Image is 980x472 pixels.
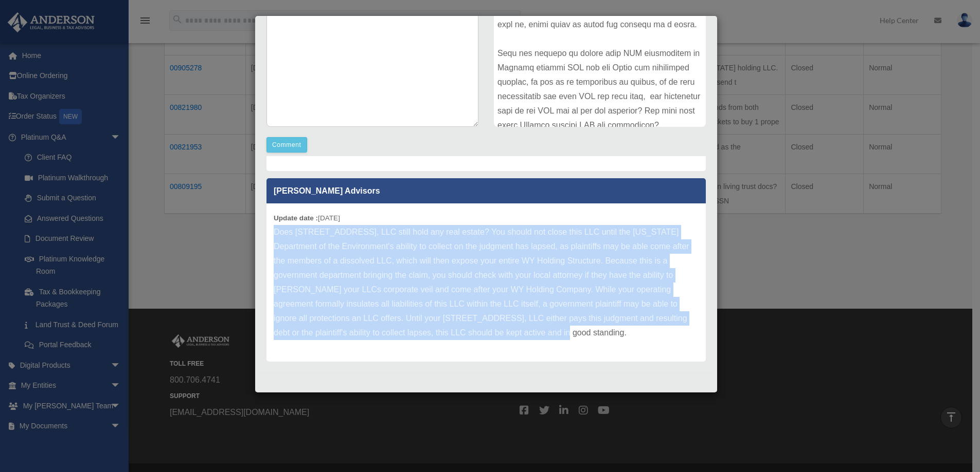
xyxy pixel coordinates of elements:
[274,225,699,340] p: Does [STREET_ADDRESS], LLC still hold any real estate? You should not close this LLC until the [U...
[266,178,706,203] p: [PERSON_NAME] Advisors
[266,137,307,153] button: Comment
[274,214,340,222] small: [DATE]
[274,214,318,222] b: Update date :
